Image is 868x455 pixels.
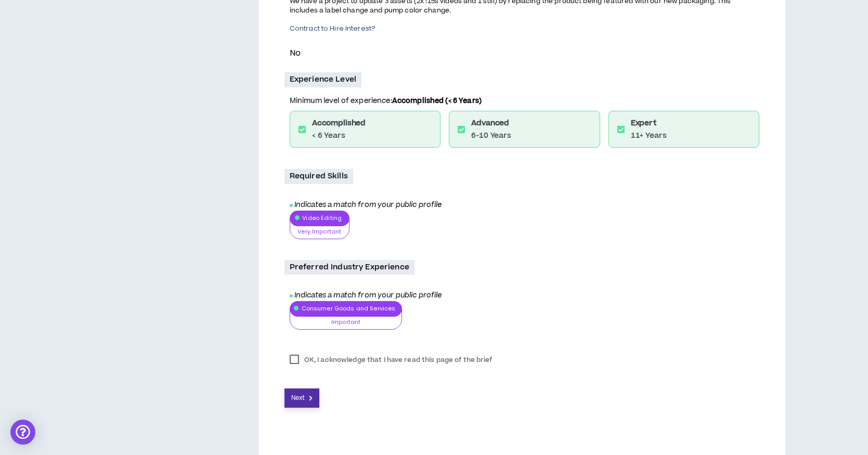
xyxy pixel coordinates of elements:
[631,131,667,141] p: 11+ Years
[284,72,361,87] p: Experience Level
[471,118,511,128] h6: Advanced
[290,200,442,211] i: Indicates a match from your public profile
[284,169,353,184] p: Required Skills
[291,393,305,403] span: Next
[284,260,414,275] p: Preferred Industry Experience
[312,118,366,128] h6: Accomplished
[631,118,667,128] h6: Expert
[471,131,511,141] p: 6-10 Years
[284,388,320,408] button: Next
[284,352,498,368] label: OK, I acknowledge that I have read this page of the brief
[290,96,759,111] p: Minimum level of experience:
[392,96,482,106] b: Accomplished (< 6 Years)
[290,46,759,60] p: No
[290,24,759,33] p: Contract to Hire Interest?
[312,131,366,141] p: < 6 Years
[290,290,442,301] i: Indicates a match from your public profile
[10,420,35,445] div: Open Intercom Messenger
